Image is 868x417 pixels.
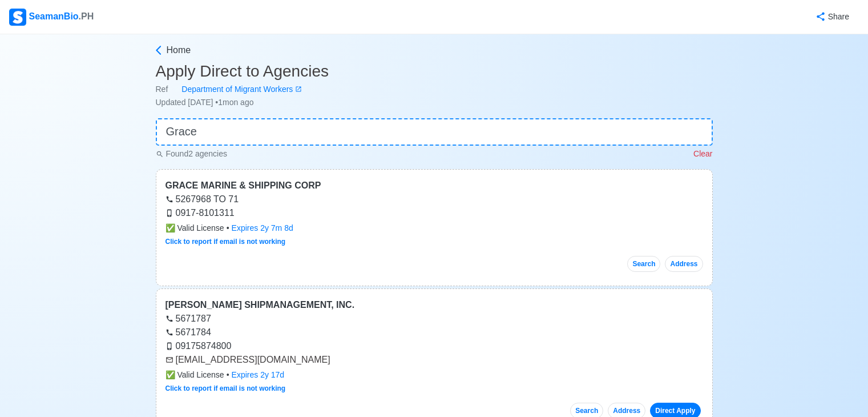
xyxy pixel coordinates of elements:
p: Clear [693,148,712,160]
span: check [165,223,175,232]
span: check [165,370,175,379]
a: 5671784 [165,327,211,337]
div: [EMAIL_ADDRESS][DOMAIN_NAME] [165,353,703,367]
a: Department of Migrant Workers [168,83,302,95]
a: Click to report if email is not working [165,384,286,392]
div: Expires 2y 7m 8d [232,222,293,234]
img: Logo [9,9,26,26]
a: 5267968 TO 71 [165,194,239,204]
div: • [165,222,703,234]
div: [PERSON_NAME] SHIPMANAGEMENT, INC. [165,298,703,312]
h3: Apply Direct to Agencies [156,62,713,81]
span: Valid License [165,222,224,234]
div: Department of Migrant Workers [168,83,295,95]
div: Expires 2y 17d [232,369,285,381]
button: Address [665,256,703,272]
div: GRACE MARINE & SHIPPING CORP [165,179,703,193]
a: 0917-8101311 [165,208,235,218]
a: 09175874800 [165,341,232,351]
button: Share [804,6,859,28]
span: .PH [79,11,94,21]
p: Found 2 agencies [156,148,227,160]
div: Ref [156,83,713,95]
input: 👉 Quick Search [156,118,713,146]
a: 5671787 [165,314,211,323]
button: Search [627,256,660,272]
span: Valid License [165,369,224,381]
div: SeamanBio [9,9,94,26]
span: Home [167,43,191,57]
a: Home [153,43,713,57]
span: Updated [DATE] • 1mon ago [156,98,254,107]
a: Click to report if email is not working [165,238,286,246]
div: • [165,369,703,381]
